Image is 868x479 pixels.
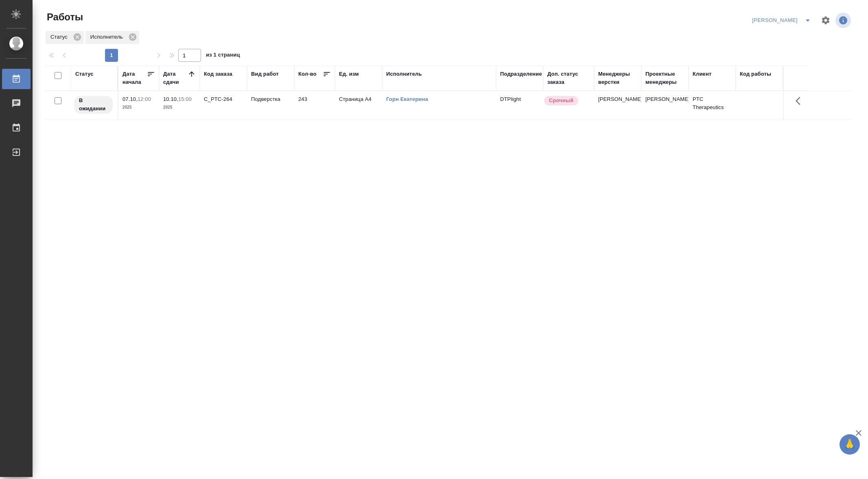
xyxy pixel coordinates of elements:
[339,70,359,78] div: Ед. изм
[178,96,192,102] p: 15:00
[138,96,151,102] p: 12:00
[740,70,771,78] div: Код работы
[122,96,138,102] p: 07.10,
[549,96,573,105] p: Срочный
[641,91,689,120] td: [PERSON_NAME]
[816,11,835,30] span: Настроить таблицу
[45,11,83,24] span: Работы
[79,96,108,113] p: В ожидании
[598,95,637,103] p: [PERSON_NAME]
[204,95,243,103] div: C_PTC-264
[645,70,684,86] div: Проектные менеджеры
[122,70,147,86] div: Дата начала
[163,96,178,102] p: 10.10,
[90,33,126,41] p: Исполнитель
[835,13,853,28] span: Посмотреть информацию
[75,70,94,78] div: Статус
[693,70,711,78] div: Клиент
[386,96,428,102] a: Горн Екатерина
[500,70,542,78] div: Подразделение
[122,103,155,112] p: 2025
[496,91,543,120] td: DTPlight
[791,91,810,111] button: Здесь прячутся важные кнопки
[251,95,290,103] p: Подверстка
[335,91,382,120] td: Страница А4
[840,434,860,455] button: 🙏
[386,70,422,78] div: Исполнитель
[294,91,335,120] td: 243
[298,70,317,78] div: Кол-во
[85,31,139,44] div: Исполнитель
[50,33,70,41] p: Статус
[843,436,857,453] span: 🙏
[547,70,590,86] div: Доп. статус заказа
[204,70,232,78] div: Код заказа
[598,70,637,86] div: Менеджеры верстки
[251,70,279,78] div: Вид работ
[73,95,114,114] div: Исполнитель назначен, приступать к работе пока рано
[206,50,240,62] span: из 1 страниц
[163,103,196,112] p: 2025
[46,31,84,44] div: Статус
[693,95,732,112] p: PTC Therapeutics
[163,70,188,86] div: Дата сдачи
[750,14,816,27] div: split button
